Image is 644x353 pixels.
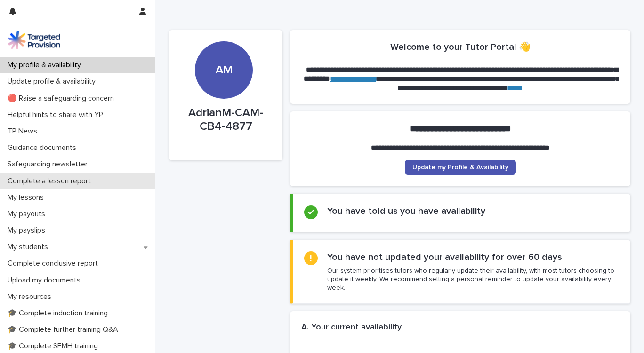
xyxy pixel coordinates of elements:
[4,210,53,219] p: My payouts
[327,251,562,263] h2: You have not updated your availability for over 60 days
[4,177,98,186] p: Complete a lesson report
[195,6,252,77] div: AM
[180,106,271,133] p: AdrianM-CAM-CB4-4877
[405,160,516,175] a: Update my Profile & Availability
[4,143,84,152] p: Guidance documents
[4,309,115,318] p: 🎓 Complete induction training
[301,322,402,333] h2: A. Your current availability
[4,160,95,169] p: Safeguarding newsletter
[4,193,51,202] p: My lessons
[4,259,105,268] p: Complete conclusive report
[327,205,485,217] h2: You have told us you have availability
[4,276,88,285] p: Upload my documents
[412,164,508,171] span: Update my Profile & Availability
[4,77,103,86] p: Update profile & availability
[4,342,105,351] p: 🎓 Complete SEMH training
[4,226,53,235] p: My payslips
[4,94,121,103] p: 🔴 Raise a safeguarding concern
[8,31,60,49] img: M5nRWzHhSzIhMunXDL62
[390,41,531,53] h2: Welcome to your Tutor Portal 👋
[4,110,111,119] p: Helpful hints to share with YP
[327,267,619,292] p: Our system prioritises tutors who regularly update their availability, with most tutors choosing ...
[4,243,56,251] p: My students
[4,61,89,70] p: My profile & availability
[4,127,45,136] p: TP News
[4,325,126,334] p: 🎓 Complete further training Q&A
[4,292,59,301] p: My resources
